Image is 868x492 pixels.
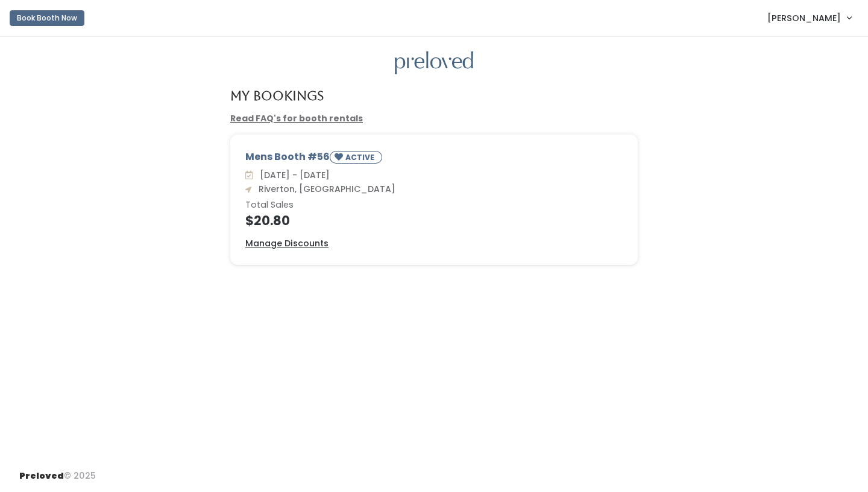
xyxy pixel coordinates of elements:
h4: $20.80 [245,214,623,228]
span: Preloved [19,470,64,482]
a: [PERSON_NAME] [755,5,863,31]
div: © 2025 [19,460,96,482]
span: [DATE] - [DATE] [255,169,330,181]
span: [PERSON_NAME] [767,11,841,25]
span: Riverton, [GEOGRAPHIC_DATA] [254,183,395,195]
small: ACTIVE [345,152,377,162]
u: Manage Discounts [245,237,329,249]
img: preloved logo [395,51,473,75]
h4: My Bookings [230,89,324,103]
h6: Total Sales [245,200,623,210]
div: Mens Booth #56 [245,150,623,168]
a: Read FAQ's for booth rentals [230,112,363,124]
button: Book Booth Now [10,10,84,26]
a: Book Booth Now [10,5,84,31]
a: Manage Discounts [245,237,329,250]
